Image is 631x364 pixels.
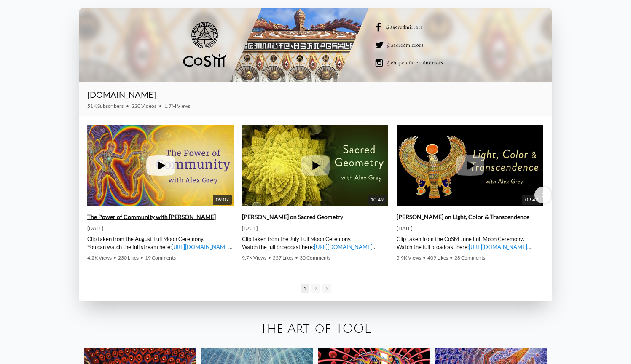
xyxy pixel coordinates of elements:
span: Go to next slide [322,284,331,293]
div: Clip taken from the August Full Moon Ceremony. You can watch the full stream here: | [PERSON_NAME... [87,235,234,250]
img: The Power of Community with Alex Grey [87,111,234,220]
span: Go to slide 1 [301,284,309,293]
span: • [423,254,426,261]
a: The Power of Community with Alex Grey 09:07 [87,125,234,207]
span: 230 Likes [118,254,139,261]
img: Alex Grey on Light, Color & Transcendence [397,111,543,220]
span: 10:49 [368,195,387,205]
span: • [159,103,162,109]
span: 19 Comments [145,254,176,261]
a: [URL][DOMAIN_NAME] [469,244,527,250]
div: Clip taken from the CoSM June Full Moon Ceremony. Watch the full broadcast here: | [PERSON_NAME] ... [397,235,543,250]
a: [URL][DOMAIN_NAME] [172,244,232,250]
span: 220 Videos [132,103,156,109]
a: The Art of TOOL [260,322,371,336]
span: • [140,254,143,261]
div: [DATE] [397,225,543,232]
a: Alex Grey on Light, Color & Transcendence 09:42 [397,125,543,207]
span: 5.9K Views [397,254,421,261]
div: Next slide [534,187,551,203]
img: Alex Grey on Sacred Geometry [242,111,388,220]
span: 51K Subscribers [87,103,124,109]
iframe: Subscribe to CoSM.TV on YouTube [495,93,544,103]
span: • [113,254,116,261]
a: [DOMAIN_NAME] [87,89,156,99]
span: 09:07 [213,195,232,205]
span: 09:42 [522,195,541,205]
div: [DATE] [87,225,234,232]
a: [PERSON_NAME] on Sacred Geometry [242,213,343,221]
span: 557 Likes [273,254,293,261]
span: 409 Likes [427,254,448,261]
a: [PERSON_NAME] on Light, Color & Transcendence [397,213,529,221]
span: • [126,103,129,109]
a: The Power of Community with [PERSON_NAME] [87,213,216,221]
span: 30 Comments [300,254,330,261]
span: 1.7M Views [164,103,190,109]
div: [DATE] [242,225,388,232]
span: • [450,254,453,261]
span: • [295,254,298,261]
span: 28 Comments [454,254,485,261]
span: Go to slide 2 [311,284,320,293]
span: • [268,254,271,261]
a: Alex Grey on Sacred Geometry 10:49 [242,125,388,207]
a: [URL][DOMAIN_NAME] [314,244,373,250]
span: 4.2K Views [87,254,112,261]
div: Clip taken from the July Full Moon Ceremony. Watch the full broadcast here: | [PERSON_NAME] | ► W... [242,235,388,250]
span: 9.7K Views [242,254,266,261]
